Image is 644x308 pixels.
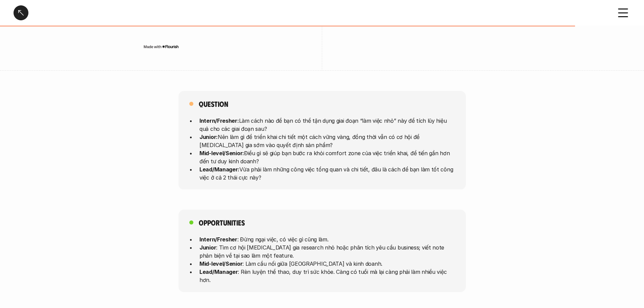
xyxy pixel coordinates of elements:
strong: Mid-level/Senior [199,260,242,267]
p: Vừa phải làm những công việc tổng quan và chi tiết, đâu là cách để bạn làm tốt công việc ở cả 2 t... [199,165,455,181]
p: : Đừng ngại việc, có việc gì cũng làm. [199,235,455,243]
strong: Intern/Fresher: [199,117,239,124]
h5: Opportunities [199,218,245,227]
p: : Rèn luyện thể thao, duy trì sức khỏe. Càng có tuổi mà lại càng phải làm nhiều việc hơn. [199,268,455,284]
p: Điều gì sẽ giúp bạn bước ra khỏi comfort zone của việc triển khai, để tiến gần hơn đến tư duy kin... [199,149,455,165]
strong: Junior [199,244,216,251]
p: Làm cách nào để bạn có thể tận dụng giai đoạn “làm việc nhỏ” này để tích lũy hiệu quả cho các gia... [199,116,455,133]
p: : Làm cầu nối giữa [GEOGRAPHIC_DATA] và kinh doanh. [199,260,455,268]
p: : Tìm cơ hội [MEDICAL_DATA] gia research nhỏ hoặc phân tích yêu cầu business; viết note phản biện... [199,243,455,260]
img: Made with Flourish [143,44,179,49]
strong: Junior: [199,133,218,140]
strong: Lead/Manager [199,268,238,275]
p: Nên làm gì để triển khai chi tiết một cách vững vàng, đồng thời vẫn có cơ hội để [MEDICAL_DATA] g... [199,133,455,149]
strong: Lead/Manager: [199,166,239,172]
strong: Intern/Fresher [199,236,237,243]
strong: Mid-level/Senior: [199,149,244,156]
h5: Question [199,99,228,109]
